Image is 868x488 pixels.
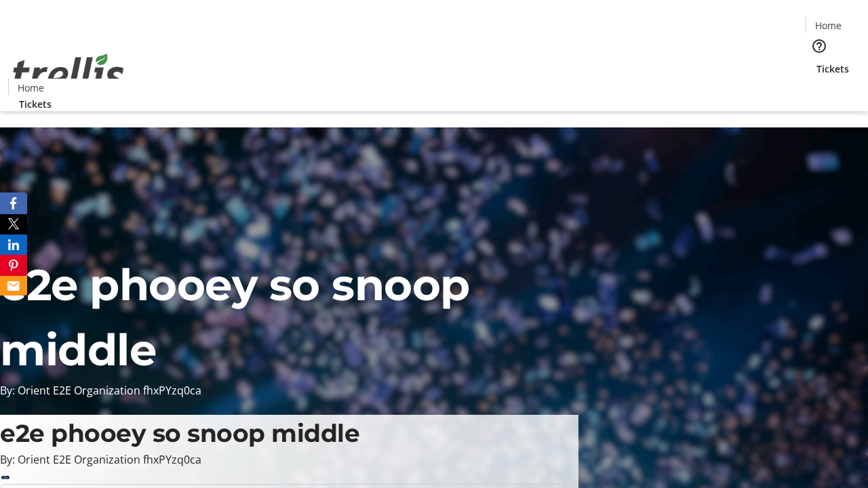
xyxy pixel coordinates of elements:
span: Home [18,81,44,95]
span: Home [815,18,842,33]
span: Tickets [816,62,849,76]
a: Home [9,81,52,95]
button: Cart [806,76,833,103]
a: Home [806,18,850,33]
span: Tickets [19,97,52,111]
a: Tickets [8,97,62,111]
a: Tickets [806,62,860,76]
img: Orient E2E Organization fhxPYzq0ca's Logo [8,39,129,106]
button: Help [806,33,833,60]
